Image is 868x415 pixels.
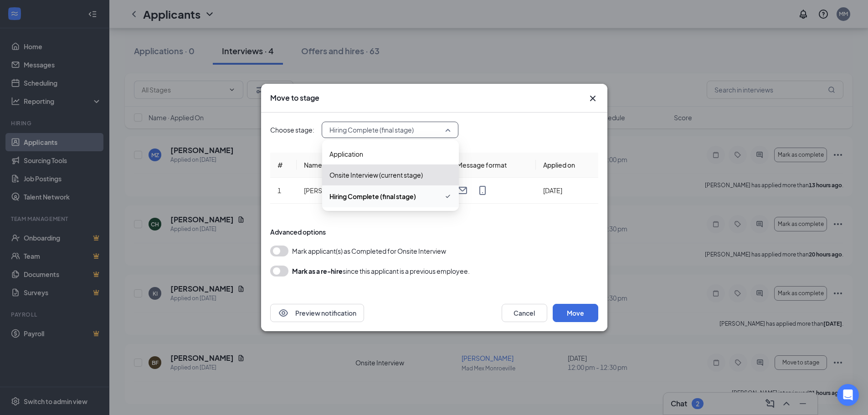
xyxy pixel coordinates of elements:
[536,153,598,178] th: Applied on
[297,178,385,204] td: [PERSON_NAME]
[270,227,598,236] div: Advanced options
[477,185,488,196] svg: MobileSms
[587,93,598,104] button: Close
[329,123,414,137] span: Hiring Complete (final stage)
[587,93,598,104] svg: Cross
[292,246,446,256] span: Mark applicant(s) as Completed for Onsite Interview
[502,304,547,322] button: Cancel
[278,307,289,318] svg: Eye
[837,384,859,406] div: Open Intercom Messenger
[329,170,423,180] span: Onsite Interview (current stage)
[270,93,319,103] h3: Move to stage
[277,186,281,195] span: 1
[270,125,314,135] span: Choose stage:
[292,267,343,275] b: Mark as a re-hire
[270,304,364,322] button: EyePreview notification
[450,153,536,178] th: Message format
[270,153,297,178] th: #
[297,153,385,178] th: Name
[444,191,452,202] svg: Checkmark
[329,149,363,159] span: Application
[457,185,468,196] svg: Email
[536,178,598,204] td: [DATE]
[553,304,598,322] button: Move
[329,191,416,201] span: Hiring Complete (final stage)
[292,266,470,277] div: since this applicant is a previous employee.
